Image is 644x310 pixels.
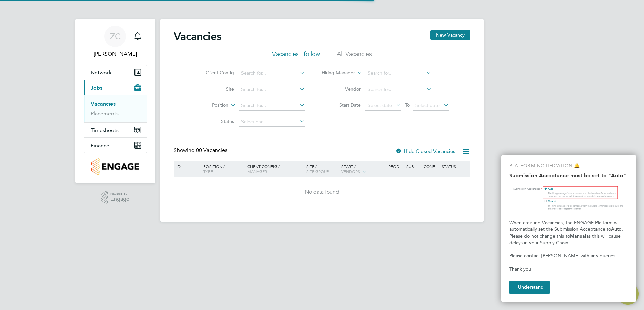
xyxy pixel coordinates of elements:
[501,155,636,302] div: Submission Acceptance must be set to 'Auto'
[405,161,422,172] div: Sub
[430,30,470,40] button: New Vacancy
[195,86,234,92] label: Site
[91,142,109,149] span: Finance
[91,85,102,91] span: Jobs
[368,102,392,108] span: Select date
[322,86,361,92] label: Vendor
[203,168,213,174] span: Type
[509,266,628,273] p: Thank you!
[272,50,320,62] li: Vacancies I follow
[91,110,119,117] a: Placements
[110,196,129,202] span: Engage
[341,168,360,174] span: Vendors
[611,226,622,232] strong: Auto
[395,148,455,154] label: Hide Closed Vacancies
[196,147,227,154] span: 00 Vacancies
[509,281,550,294] button: I Understand
[509,233,622,246] span: as this will cause delays in your Supply Chain.
[509,184,628,214] img: Highlight Auto Submission Acceptance
[75,19,155,183] nav: Main navigation
[440,161,469,172] div: Status
[509,163,628,169] p: PLATFORM NOTIFICATION 🔔
[198,161,246,177] div: Position /
[365,85,432,94] input: Search for...
[239,117,305,127] input: Select one
[239,101,305,111] input: Search for...
[322,102,361,108] label: Start Date
[110,32,121,41] span: ZC
[340,161,387,178] div: Start /
[195,70,234,76] label: Client Config
[304,161,340,177] div: Site /
[190,102,228,109] label: Position
[509,253,628,259] p: Please contact [PERSON_NAME] with any queries.
[365,69,432,78] input: Search for...
[246,161,304,177] div: Client Config /
[306,168,329,174] span: Site Group
[570,233,586,239] strong: Manual
[175,189,469,196] div: No data found
[509,220,622,232] span: When creating Vacancies, the ENGAGE Platform will automatically set the Submission Acceptance to
[403,101,412,110] span: To
[195,118,234,124] label: Status
[337,50,372,62] li: All Vacancies
[84,158,147,175] a: Go to home page
[175,161,198,172] div: ID
[509,226,624,239] span: . Please do not change this to
[174,30,221,43] h2: Vacancies
[239,69,305,78] input: Search for...
[91,158,139,175] img: countryside-properties-logo-retina.png
[91,127,119,133] span: Timesheets
[415,102,440,108] span: Select date
[316,70,355,76] label: Hiring Manager
[84,26,147,58] a: Go to account details
[110,191,129,197] span: Powered by
[91,69,112,76] span: Network
[387,161,404,172] div: Reqd
[174,147,229,154] div: Showing
[91,101,116,107] a: Vacancies
[422,161,440,172] div: Conf
[84,50,147,58] span: Zoe Christou
[509,172,628,179] h2: Submission Acceptance must be set to "Auto"
[239,85,305,94] input: Search for...
[247,168,267,174] span: Manager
